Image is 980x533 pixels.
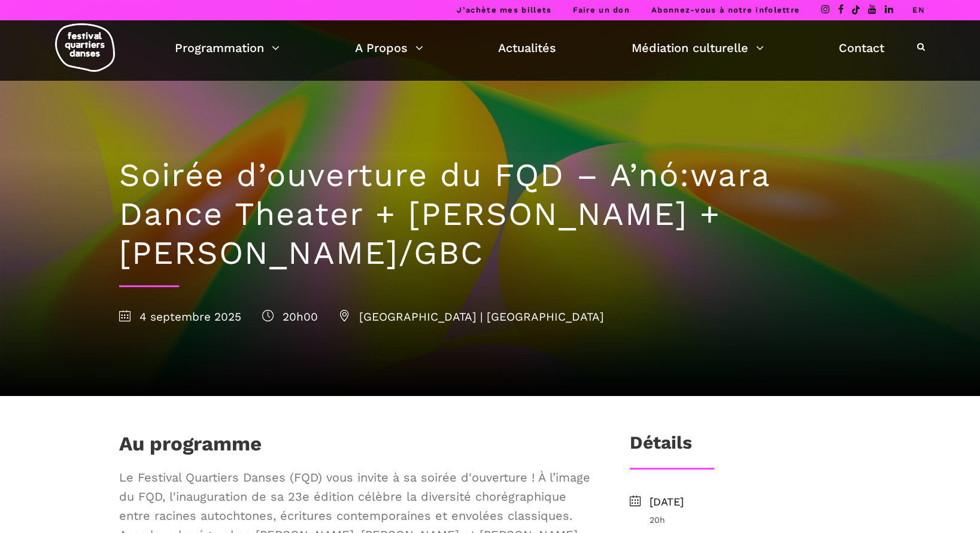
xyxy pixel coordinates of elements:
[119,156,861,272] h1: Soirée d’ouverture du FQD – A’nó:wara Dance Theater + [PERSON_NAME] + [PERSON_NAME]/GBC
[650,513,861,526] span: 20h
[912,5,925,14] a: EN
[55,23,115,72] img: logo-fqd-med
[651,5,800,14] a: Abonnez-vous à notre infolettre
[262,310,318,324] span: 20h00
[839,38,884,58] a: Contact
[498,38,556,58] a: Actualités
[175,38,280,58] a: Programmation
[457,5,551,14] a: J’achète mes billets
[355,38,423,58] a: A Propos
[339,310,604,324] span: [GEOGRAPHIC_DATA] | [GEOGRAPHIC_DATA]
[630,432,692,462] h3: Détails
[650,494,861,511] span: [DATE]
[573,5,630,14] a: Faire un don
[119,310,241,324] span: 4 septembre 2025
[632,38,764,58] a: Médiation culturelle
[119,432,262,462] h1: Au programme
